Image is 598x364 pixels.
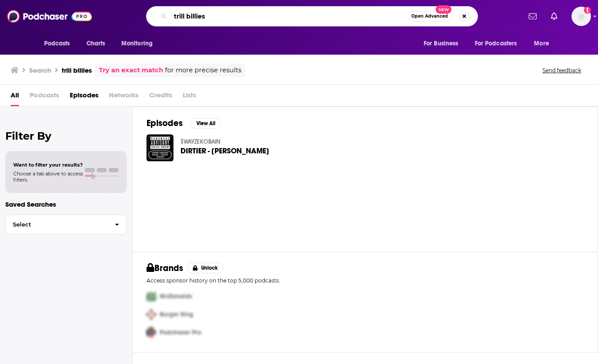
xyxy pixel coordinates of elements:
button: Open AdvancedNew [407,11,452,22]
button: Unlock [187,263,224,273]
a: Show notifications dropdown [525,9,540,24]
img: User Profile [572,7,591,26]
h2: Episodes [147,118,183,129]
span: Charts [87,37,105,50]
a: Charts [81,35,111,52]
button: open menu [528,35,560,52]
button: View All [190,118,222,129]
span: New [436,5,451,14]
span: Podcasts [30,88,59,106]
span: Want to filter your results? [13,162,83,168]
span: Logged in as WorldWide452 [572,7,591,26]
span: Credits [149,88,172,106]
span: Networks [109,88,139,106]
div: Search podcasts, credits, & more... [146,6,478,26]
a: All [11,88,19,106]
a: Episodes [70,88,98,106]
span: For Business [424,37,459,50]
input: Search podcasts, credits, & more... [170,9,407,23]
button: open menu [38,35,82,52]
img: First Pro Logo [143,287,160,305]
img: Third Pro Logo [143,323,160,342]
span: DIRTIER - [PERSON_NAME] [181,147,269,155]
button: open menu [469,35,530,52]
a: EpisodesView All [147,118,222,129]
p: Access sponsor history on the top 5,000 podcasts. [147,277,583,284]
button: Send feedback [540,67,584,74]
span: Open Advanced [411,14,448,19]
h3: trill billies [62,66,92,74]
p: Saved Searches [5,200,127,208]
a: DIRTIER - LIL LUCIFER [181,147,269,155]
img: DIRTIER - LIL LUCIFER [147,134,173,161]
span: Burger King [160,311,193,318]
span: Podcasts [44,37,70,50]
span: Monitoring [121,37,153,50]
span: For Podcasters [475,37,517,50]
span: Select [6,222,108,227]
a: Show notifications dropdown [547,9,561,24]
span: McDonalds [160,293,192,300]
img: Second Pro Logo [143,305,160,323]
button: Show profile menu [572,7,591,26]
h2: Filter By [5,130,127,142]
span: Choose a tab above to access filters. [13,171,83,183]
span: More [534,37,549,50]
a: $WAYZEKOBAIN [181,138,220,145]
svg: Add a profile image [584,7,591,14]
button: Select [5,215,127,234]
span: for more precise results [165,65,241,75]
h3: Search [29,66,51,74]
h2: Brands [147,263,183,274]
span: Podchaser Pro [160,329,201,336]
img: Podchaser - Follow, Share and Rate Podcasts [7,8,92,25]
a: Try an exact match [99,65,163,75]
button: open menu [115,35,164,52]
button: open menu [417,35,470,52]
span: Lists [183,88,196,106]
